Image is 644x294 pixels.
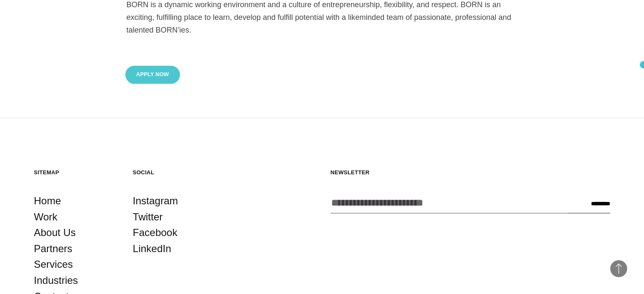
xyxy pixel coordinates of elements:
button: Apply Now [125,66,180,84]
a: Partners [34,241,72,257]
a: Home [34,193,61,209]
h5: Sitemap [34,169,116,176]
button: Back to Top [610,260,627,277]
a: Instagram [133,193,178,209]
h5: Social [133,169,215,176]
a: Industries [34,272,78,289]
a: Services [34,256,73,272]
a: Facebook [133,225,177,241]
a: LinkedIn [133,241,171,257]
a: Work [34,209,58,225]
a: Twitter [133,209,163,225]
h5: Newsletter [331,169,611,176]
a: About Us [34,225,76,241]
